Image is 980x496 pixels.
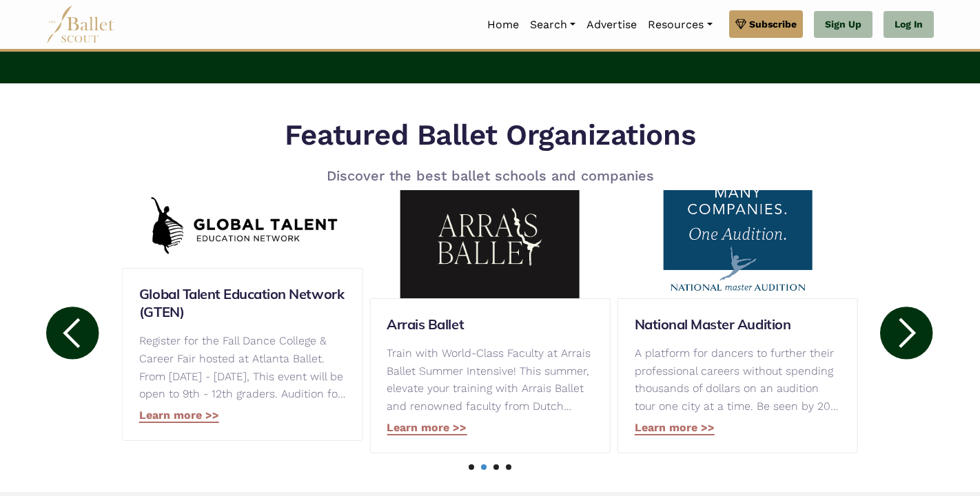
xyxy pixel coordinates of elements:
[524,10,581,39] a: Search
[814,11,872,39] a: Sign Up
[369,174,610,298] img: Arrais Ballet logo
[482,10,524,39] a: Home
[387,344,593,415] p: Train with World-Class Faculty at Arrais Ballet Summer Intensive! This summer, elevate your train...
[139,409,219,423] a: Learn more >>
[729,10,803,38] a: Subscribe
[635,316,841,333] a: National Master Audition
[581,10,642,39] a: Advertise
[481,464,487,470] a: 2
[387,421,467,435] a: Learn more >>
[749,17,797,32] span: Subscribe
[274,165,706,187] p: Discover the best ballet schools and companies
[642,10,717,39] a: Resources
[635,344,841,415] p: A platform for dancers to further their professional careers without spending thousands of dollar...
[884,11,934,39] a: Log In
[387,316,593,333] a: Arrais Ballet
[493,464,499,470] a: 3
[506,464,511,470] a: 4
[139,285,345,321] a: Global Talent Education Network (GTEN)
[735,17,746,32] img: gem.svg
[617,174,858,298] img: National Master Audition logo
[469,464,474,470] a: 1
[274,116,706,154] h5: Featured Ballet Organizations
[139,332,345,402] p: Register for the Fall Dance College & Career Fair hosted at Atlanta Ballet. From [DATE] - [DATE],...
[122,187,363,268] img: Global Talent Education Network (GTEN) logo
[635,421,715,435] a: Learn more >>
